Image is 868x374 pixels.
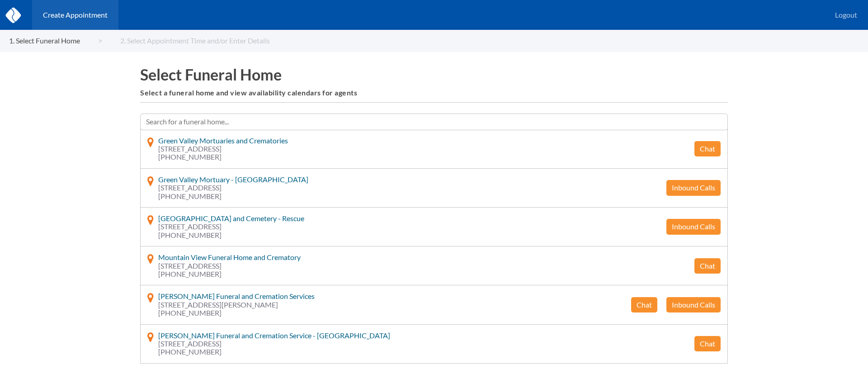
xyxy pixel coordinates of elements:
[158,145,288,153] span: [STREET_ADDRESS]
[158,184,308,192] span: [STREET_ADDRESS]
[158,253,301,261] span: Mountain View Funeral Home and Crematory
[158,262,301,270] span: [STREET_ADDRESS]
[158,348,390,356] span: [PHONE_NUMBER]
[158,136,288,145] span: Green Valley Mortuaries and Crematories
[666,180,721,195] button: Inbound Calls
[158,175,308,184] span: Green Valley Mortuary - [GEOGRAPHIC_DATA]
[631,297,657,312] button: Chat
[158,292,315,300] span: [PERSON_NAME] Funeral and Cremation Services
[158,231,304,239] span: [PHONE_NUMBER]
[694,141,721,156] button: Chat
[666,297,721,312] button: Inbound Calls
[694,336,721,351] button: Chat
[666,219,721,234] button: Inbound Calls
[158,309,315,317] span: [PHONE_NUMBER]
[158,331,390,340] span: [PERSON_NAME] Funeral and Cremation Service - [GEOGRAPHIC_DATA]
[158,192,308,200] span: [PHONE_NUMBER]
[158,223,304,231] span: [STREET_ADDRESS]
[158,153,288,161] span: [PHONE_NUMBER]
[694,258,721,274] button: Chat
[140,89,728,97] h6: Select a funeral home and view availability calendars for agents
[9,37,102,45] a: 1. Select Funeral Home
[158,301,315,309] span: [STREET_ADDRESS][PERSON_NAME]
[158,214,304,223] span: [GEOGRAPHIC_DATA] and Cemetery - Rescue
[158,340,390,348] span: [STREET_ADDRESS]
[140,114,728,130] input: Search for a funeral home...
[158,270,301,278] span: [PHONE_NUMBER]
[140,66,728,83] h1: Select Funeral Home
